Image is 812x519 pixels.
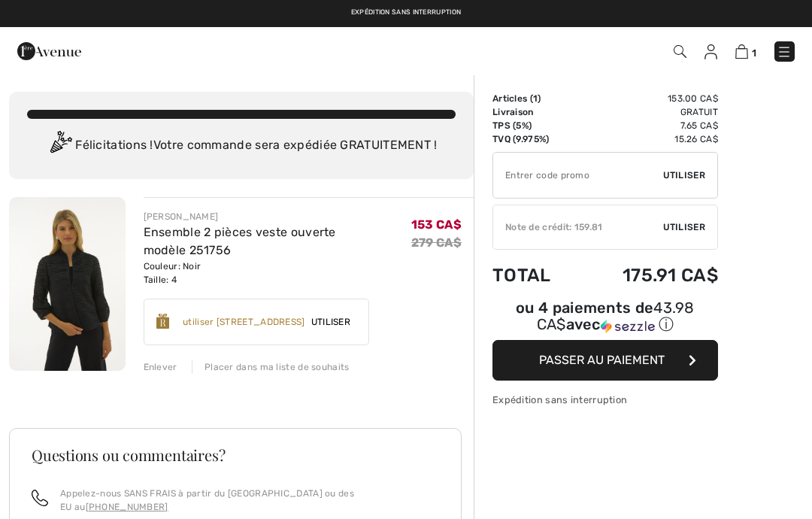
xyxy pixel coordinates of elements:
[752,47,756,59] span: 1
[183,315,305,329] div: utiliser [STREET_ADDRESS]
[144,210,411,223] div: [PERSON_NAME]
[663,220,705,234] span: Utiliser
[601,320,655,333] img: Sezzle
[192,360,350,374] div: Placer dans ma liste de souhaits
[537,299,695,333] span: 43.98 CA$
[492,301,718,340] div: ou 4 paiements de43.98 CA$avecSezzle Cliquez pour en savoir plus sur Sezzle
[17,43,81,57] a: 1ère Avenue
[32,448,439,463] h3: Questions ou commentaires?
[539,353,665,367] span: Passer au paiement
[578,92,718,105] td: 153.00 CA$
[735,44,748,59] img: Panier d'achat
[60,487,439,514] p: Appelez-nous SANS FRAIS à partir du [GEOGRAPHIC_DATA] ou des EU au
[777,44,792,59] img: Menu
[492,340,718,381] button: Passer au paiement
[492,250,578,301] td: Total
[492,92,578,105] td: Articles ( )
[578,119,718,132] td: 7.65 CA$
[735,42,756,60] a: 1
[144,225,336,257] a: Ensemble 2 pièces veste ouverte modèle 251756
[663,168,705,182] span: Utiliser
[674,45,686,58] img: Recherche
[27,131,456,161] div: Félicitations ! Votre commande sera expédiée GRATUITEMENT !
[411,217,462,232] span: 153 CA$
[578,250,718,301] td: 175.91 CA$
[9,197,126,371] img: Ensemble 2 pièces veste ouverte modèle 251756
[156,314,170,329] img: Reward-Logo.svg
[533,93,538,104] span: 1
[493,153,663,198] input: Code promo
[32,490,48,506] img: call
[144,360,177,374] div: Enlever
[578,105,718,119] td: Gratuit
[45,131,75,161] img: Congratulation2.svg
[493,220,663,234] div: Note de crédit: 159.81
[144,259,411,287] div: Couleur: Noir Taille: 4
[492,119,578,132] td: TPS (5%)
[704,44,717,59] img: Mes infos
[492,105,578,119] td: Livraison
[86,502,168,512] a: [PHONE_NUMBER]
[492,393,718,407] div: Expédition sans interruption
[17,36,81,66] img: 1ère Avenue
[411,235,462,250] s: 279 CA$
[492,132,578,146] td: TVQ (9.975%)
[578,132,718,146] td: 15.26 CA$
[492,301,718,335] div: ou 4 paiements de avec
[305,315,356,329] span: Utiliser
